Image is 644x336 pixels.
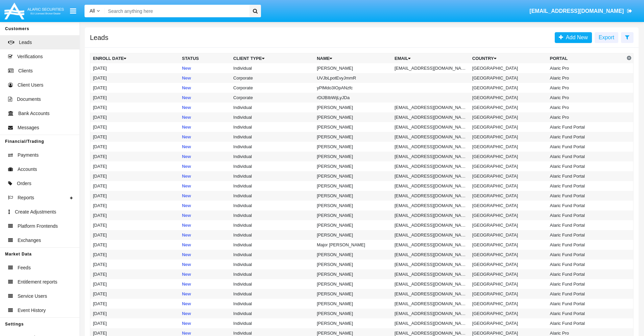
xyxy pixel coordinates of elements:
[392,250,470,260] td: [EMAIL_ADDRESS][DOMAIN_NAME]
[314,171,392,181] td: [PERSON_NAME]
[231,220,314,230] td: Individual
[314,63,392,73] td: [PERSON_NAME]
[90,53,180,64] th: Enroll Date
[179,161,231,171] td: New
[90,63,180,73] td: [DATE]
[179,103,231,112] td: New
[90,122,180,132] td: [DATE]
[17,180,31,187] span: Orders
[470,318,547,328] td: [GEOGRAPHIC_DATA]
[19,39,32,46] span: Leads
[547,250,625,260] td: Alaric Fund Portal
[470,171,547,181] td: [GEOGRAPHIC_DATA]
[526,2,636,21] a: [EMAIL_ADDRESS][DOMAIN_NAME]
[105,5,247,17] input: Search
[314,93,392,103] td: rDlJBIbWijLyJDa
[547,210,625,220] td: Alaric Fund Portal
[179,132,231,142] td: New
[314,142,392,152] td: [PERSON_NAME]
[90,299,180,309] td: [DATE]
[392,309,470,318] td: [EMAIL_ADDRESS][DOMAIN_NAME]
[90,191,180,201] td: [DATE]
[179,309,231,318] td: New
[18,278,57,286] span: Entitlement reports
[231,191,314,201] td: Individual
[547,260,625,269] td: Alaric Fund Portal
[470,240,547,250] td: [GEOGRAPHIC_DATA]
[392,240,470,250] td: [EMAIL_ADDRESS][DOMAIN_NAME]
[231,112,314,122] td: Individual
[179,201,231,210] td: New
[179,83,231,93] td: New
[470,309,547,318] td: [GEOGRAPHIC_DATA]
[18,194,34,201] span: Reports
[547,142,625,152] td: Alaric Fund Portal
[18,166,37,173] span: Accounts
[392,63,470,73] td: [EMAIL_ADDRESS][DOMAIN_NAME]
[90,161,180,171] td: [DATE]
[179,260,231,269] td: New
[18,82,43,89] span: Client Users
[547,122,625,132] td: Alaric Fund Portal
[392,230,470,240] td: [EMAIL_ADDRESS][DOMAIN_NAME]
[392,112,470,122] td: [EMAIL_ADDRESS][DOMAIN_NAME]
[314,230,392,240] td: [PERSON_NAME]
[179,318,231,328] td: New
[314,181,392,191] td: [PERSON_NAME]
[90,260,180,269] td: [DATE]
[392,103,470,112] td: [EMAIL_ADDRESS][DOMAIN_NAME]
[231,250,314,260] td: Individual
[470,53,547,64] th: Country
[314,103,392,112] td: [PERSON_NAME]
[231,73,314,83] td: Corporate
[314,83,392,93] td: yPlMdo3IOpANzfc
[314,191,392,201] td: [PERSON_NAME]
[470,201,547,210] td: [GEOGRAPHIC_DATA]
[90,132,180,142] td: [DATE]
[595,32,618,43] button: Export
[547,103,625,112] td: Alaric Pro
[547,299,625,309] td: Alaric Fund Portal
[18,110,50,117] span: Bank Accounts
[470,122,547,132] td: [GEOGRAPHIC_DATA]
[90,309,180,318] td: [DATE]
[547,93,625,103] td: Alaric Pro
[179,93,231,103] td: New
[18,124,39,131] span: Messages
[314,122,392,132] td: [PERSON_NAME]
[314,260,392,269] td: [PERSON_NAME]
[231,299,314,309] td: Individual
[179,240,231,250] td: New
[470,142,547,152] td: [GEOGRAPHIC_DATA]
[547,289,625,299] td: Alaric Fund Portal
[179,279,231,289] td: New
[392,181,470,191] td: [EMAIL_ADDRESS][DOMAIN_NAME]
[529,8,624,14] span: [EMAIL_ADDRESS][DOMAIN_NAME]
[470,230,547,240] td: [GEOGRAPHIC_DATA]
[470,299,547,309] td: [GEOGRAPHIC_DATA]
[470,152,547,161] td: [GEOGRAPHIC_DATA]
[392,122,470,132] td: [EMAIL_ADDRESS][DOMAIN_NAME]
[18,223,58,230] span: Platform Frontends
[90,103,180,112] td: [DATE]
[314,309,392,318] td: [PERSON_NAME]
[547,152,625,161] td: Alaric Fund Portal
[547,269,625,279] td: Alaric Fund Portal
[17,96,41,103] span: Documents
[231,63,314,73] td: Individual
[90,230,180,240] td: [DATE]
[314,318,392,328] td: [PERSON_NAME]
[231,230,314,240] td: Individual
[392,161,470,171] td: [EMAIL_ADDRESS][DOMAIN_NAME]
[231,83,314,93] td: Corporate
[231,132,314,142] td: Individual
[392,289,470,299] td: [EMAIL_ADDRESS][DOMAIN_NAME]
[599,35,614,40] span: Export
[231,181,314,191] td: Individual
[547,309,625,318] td: Alaric Fund Portal
[314,269,392,279] td: [PERSON_NAME]
[90,220,180,230] td: [DATE]
[231,53,314,64] th: Client Type
[90,83,180,93] td: [DATE]
[231,279,314,289] td: Individual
